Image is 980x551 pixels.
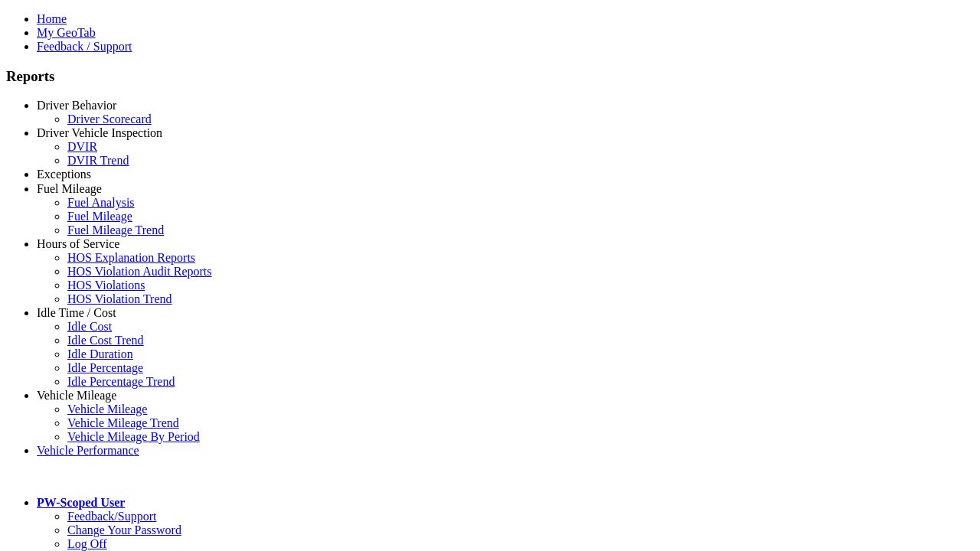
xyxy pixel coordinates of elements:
a: Driver Scorecard [67,112,152,126]
a: Exceptions [37,168,91,181]
a: Idle Duration [67,347,133,360]
a: Vehicle Mileage Trend [67,416,179,429]
a: Vehicle Performance [37,444,139,457]
a: Idle Cost Trend [67,334,144,347]
a: Feedback/Support [67,510,156,523]
a: Critical Engine Events [67,181,178,194]
a: My GeoTab [37,26,96,39]
a: Vehicle Mileage [67,403,147,416]
a: Log Off [67,537,107,550]
a: HOS Violation Audit Reports [67,265,212,278]
a: DVIR Trend [67,154,129,167]
a: Home [37,12,67,25]
a: Fuel Mileage [37,182,102,195]
a: Idle Cost [67,320,112,333]
a: HOS Explanation Reports [67,251,195,264]
a: Idle Percentage [67,361,143,374]
a: Idle Percentage Trend [67,375,175,388]
a: Idle Time / Cost [37,306,116,319]
a: Hours of Service [37,237,119,250]
a: Driver Behavior [37,99,116,112]
h3: Reports [6,68,974,85]
a: Driver Vehicle Inspection [37,126,162,139]
a: Fuel Mileage Trend [67,223,164,236]
a: HOS Violation Trend [67,292,172,305]
a: Feedback / Support [37,40,132,53]
a: HOS Violations [67,279,145,292]
a: DVIR [67,140,97,153]
a: Change Your Password [67,523,181,536]
a: Fuel Analysis [67,196,135,209]
a: Vehicle Mileage [37,389,116,402]
a: Vehicle Mileage By Period [67,430,200,443]
a: PW-Scoped User [37,496,125,509]
a: Fuel Mileage [67,210,132,223]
